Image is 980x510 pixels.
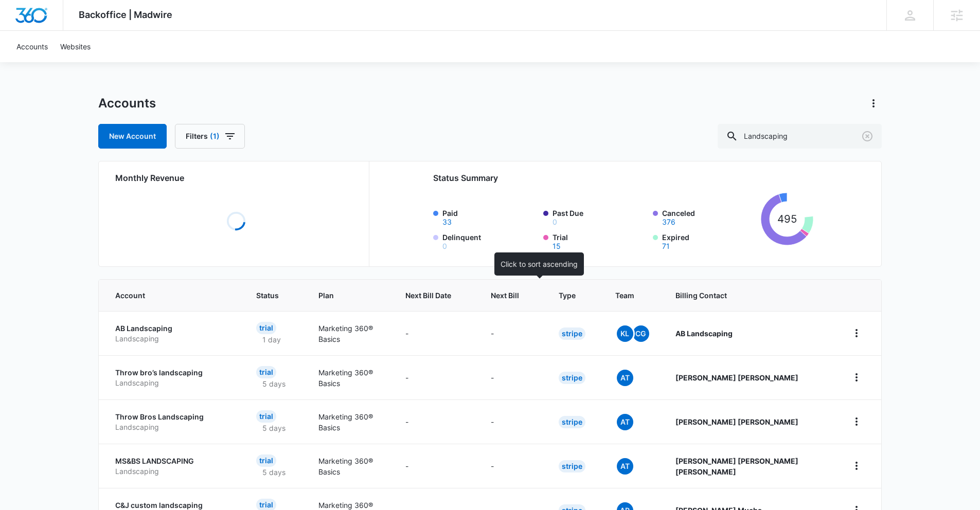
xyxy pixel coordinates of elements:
p: Marketing 360® Basics [318,411,381,433]
button: Expired [662,243,670,250]
div: Click to sort ascending [494,252,584,276]
strong: [PERSON_NAME] [PERSON_NAME] [PERSON_NAME] [675,457,798,476]
span: Plan [318,290,381,301]
h2: Status Summary [433,172,813,184]
a: MS&BS LANDSCAPINGLandscaping [115,456,231,476]
button: Canceled [662,218,675,226]
button: Clear [859,128,876,144]
label: Delinquent [442,232,537,250]
span: KL [617,325,633,342]
p: Marketing 360® Basics [318,456,381,477]
span: CG [633,325,649,342]
label: Paid [442,208,537,226]
span: At [617,370,633,386]
div: Stripe [559,460,585,472]
td: - [393,311,478,355]
span: Billing Contact [675,290,824,301]
p: Throw Bros Landscaping [115,412,231,422]
button: Filters(1) [175,124,245,149]
td: - [478,444,546,488]
div: Trial [256,454,276,467]
a: AB LandscapingLandscaping [115,323,231,343]
p: 5 days [256,423,292,433]
button: home [848,413,865,430]
a: Throw bro’s landscapingLandscaping [115,368,231,388]
span: Status [256,290,279,301]
label: Past Due [553,208,647,226]
td: - [478,311,546,355]
p: Marketing 360® Basics [318,323,381,344]
span: Type [559,290,576,301]
a: Throw Bros LandscapingLandscaping [115,412,231,432]
td: - [478,399,546,444]
button: home [848,458,865,474]
h1: Accounts [98,96,156,111]
div: Stripe [559,327,585,340]
a: Websites [54,31,97,62]
td: - [393,355,478,399]
button: home [848,325,865,341]
p: 5 days [256,378,292,389]
p: Landscaping [115,422,231,432]
td: - [393,444,478,488]
p: Marketing 360® Basics [318,367,381,389]
p: 1 day [256,334,287,345]
p: 5 days [256,467,292,478]
p: Throw bro’s landscaping [115,368,231,378]
button: Trial [553,243,561,250]
p: Landscaping [115,334,231,344]
div: Stripe [559,372,585,384]
button: Paid [442,218,452,226]
strong: AB Landscaping [675,329,733,338]
div: Trial [256,410,276,423]
input: Search [718,124,882,149]
button: home [848,369,865,386]
span: At [617,458,633,475]
span: Next Bill Date [405,290,451,301]
td: - [478,355,546,399]
button: Actions [865,95,882,112]
p: Landscaping [115,378,231,388]
tspan: 495 [777,212,797,225]
span: At [617,414,633,430]
span: Team [615,290,636,301]
a: New Account [98,124,167,149]
h2: Monthly Revenue [115,172,357,184]
div: Stripe [559,416,585,428]
span: (1) [210,133,220,140]
span: Account [115,290,217,301]
span: Next Bill [491,290,519,301]
div: Trial [256,322,276,334]
a: Accounts [10,31,54,62]
strong: [PERSON_NAME] [PERSON_NAME] [675,373,798,382]
label: Trial [553,232,647,250]
label: Canceled [662,208,757,226]
span: Backoffice | Madwire [79,9,172,20]
strong: [PERSON_NAME] [PERSON_NAME] [675,417,798,426]
div: Trial [256,366,276,378]
label: Expired [662,232,757,250]
p: Landscaping [115,466,231,477]
p: MS&BS LANDSCAPING [115,456,231,466]
td: - [393,399,478,444]
p: AB Landscaping [115,323,231,334]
